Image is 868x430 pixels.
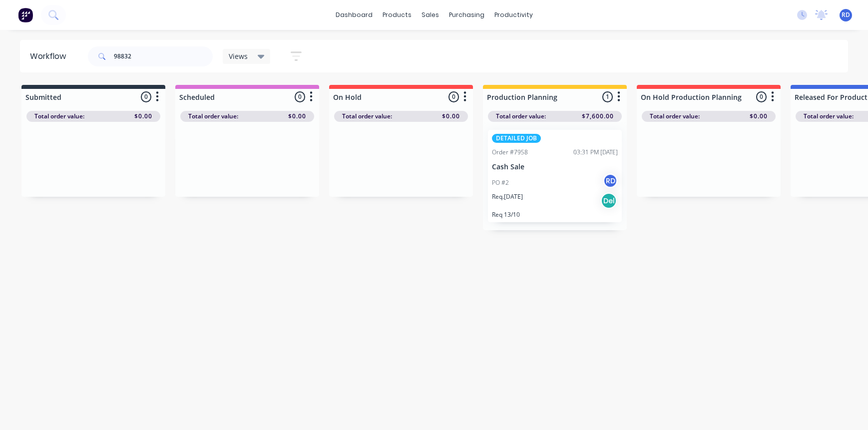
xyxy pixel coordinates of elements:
[492,178,509,187] p: PO #2
[492,134,541,143] div: DETAILED JOB
[492,211,618,218] p: Req 13/10
[18,7,33,22] img: Factory
[114,46,213,66] input: Search for orders...
[601,193,617,209] div: Del
[582,112,614,121] span: $7,600.00
[603,173,618,188] div: RD
[188,112,238,121] span: Total order value:
[229,51,248,61] span: Views
[492,148,528,157] div: Order #7958
[331,7,378,22] a: dashboard
[417,7,444,22] div: sales
[34,112,84,121] span: Total order value:
[288,112,306,121] span: $0.00
[342,112,392,121] span: Total order value:
[804,112,854,121] span: Total order value:
[134,112,152,121] span: $0.00
[30,50,71,62] div: Workflow
[488,130,622,222] div: DETAILED JOBOrder #795803:31 PM [DATE]Cash SalePO #2RDReq.[DATE]DelReq 13/10
[650,112,700,121] span: Total order value:
[489,7,538,22] div: productivity
[444,7,489,22] div: purchasing
[496,112,546,121] span: Total order value:
[492,192,523,201] p: Req. [DATE]
[573,148,618,157] div: 03:31 PM [DATE]
[492,163,618,171] p: Cash Sale
[842,10,850,19] span: RD
[750,112,768,121] span: $0.00
[378,7,417,22] div: products
[442,112,460,121] span: $0.00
